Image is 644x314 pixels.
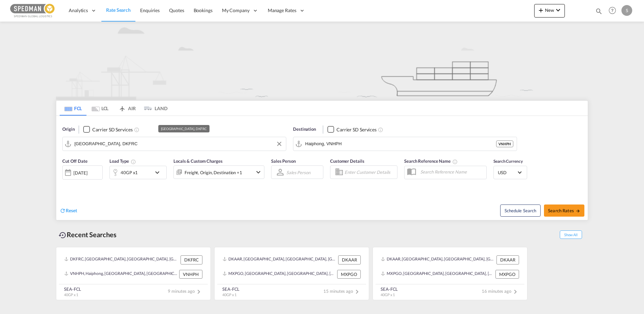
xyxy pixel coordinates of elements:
recent-search-card: DKAAR, [GEOGRAPHIC_DATA], [GEOGRAPHIC_DATA], [GEOGRAPHIC_DATA], [GEOGRAPHIC_DATA] DKAARMXPGO, [GE... [373,247,527,300]
span: Search Currency [493,159,523,164]
div: Carrier SD Services [92,126,132,133]
md-icon: Your search will be saved by the below given name [452,159,458,164]
span: Manage Rates [268,7,296,14]
md-icon: icon-chevron-down [254,168,262,176]
span: 16 minutes ago [482,288,519,294]
span: Customer Details [330,158,364,164]
md-icon: icon-magnify [595,7,603,15]
md-select: Sales Person [286,167,311,177]
md-icon: icon-chevron-down [153,168,165,177]
div: VNHPH [496,140,513,147]
div: S [621,5,632,16]
span: Cut Off Date [62,158,88,164]
span: Rate Search [106,7,131,13]
md-tab-item: FCL [60,101,87,116]
md-input-container: Haiphong, VNHPH [293,137,517,151]
div: SEA-FCL [222,286,239,292]
md-icon: icon-chevron-right [511,288,519,296]
md-tab-item: LCL [87,101,114,116]
span: Quotes [169,7,184,13]
div: Recent Searches [56,227,119,242]
img: new-FCL.png [56,22,588,100]
div: DKFRC, Fredericia, Denmark, Northern Europe, Europe [64,255,179,264]
recent-search-card: DKAAR, [GEOGRAPHIC_DATA], [GEOGRAPHIC_DATA], [GEOGRAPHIC_DATA], [GEOGRAPHIC_DATA] DKAARMXPGO, [GE... [214,247,369,300]
div: DKAAR, Aarhus, Denmark, Northern Europe, Europe [381,255,495,264]
div: icon-magnify [595,7,603,18]
md-checkbox: Checkbox No Ink [327,126,377,133]
span: 9 minutes ago [168,288,203,294]
md-input-container: Fredericia, DKFRC [63,137,286,151]
md-icon: icon-airplane [118,104,126,109]
div: DKFRC [181,255,202,264]
div: SEA-FCL [381,286,398,292]
span: Destination [293,126,316,133]
span: Search Reference Name [404,158,458,164]
div: [GEOGRAPHIC_DATA], DKFRC [161,125,207,132]
md-icon: icon-refresh [60,208,66,214]
button: Note: By default Schedule search will only considerorigin ports, destination ports and cut off da... [500,205,541,217]
div: Freight Origin Destination Factory Stuffing [185,168,242,177]
div: MXPGO [495,270,519,279]
span: Bookings [194,7,213,13]
div: VNHPH [179,270,202,279]
div: Carrier SD Services [336,126,377,133]
div: MXPGO, Progreso, Mexico, Mexico & Central America, Americas [381,270,494,279]
button: Clear Input [274,139,284,149]
md-tab-item: AIR [114,101,140,116]
input: Search by Port [74,139,283,149]
div: [DATE] [62,165,103,180]
md-icon: icon-chevron-right [195,288,203,296]
md-icon: Unchecked: Search for CY (Container Yard) services for all selected carriers.Checked : Search for... [378,127,383,132]
md-select: Select Currency: $ USDUnited States Dollar [497,167,523,177]
md-icon: icon-arrow-right [576,209,580,213]
div: MXPGO, Progreso, Mexico, Mexico & Central America, Americas [223,270,335,279]
span: Enquiries [140,7,160,13]
md-icon: Unchecked: Search for CY (Container Yard) services for all selected carriers.Checked : Search for... [134,127,139,132]
md-icon: icon-plus 400-fg [537,6,545,14]
md-tab-item: LAND [140,101,167,116]
span: 40GP x 1 [64,292,78,297]
span: Reset [66,208,77,213]
button: Search Ratesicon-arrow-right [544,205,584,217]
div: 40GP x1icon-chevron-down [109,166,167,179]
div: [DATE] [73,170,87,176]
md-icon: icon-chevron-down [554,6,562,14]
md-icon: icon-chevron-right [353,288,361,296]
span: 40GP x 1 [222,292,236,297]
div: icon-refreshReset [60,207,77,215]
span: Load Type [109,158,136,164]
md-pagination-wrapper: Use the left and right arrow keys to navigate between tabs [60,101,167,116]
button: icon-plus 400-fgNewicon-chevron-down [534,4,565,18]
md-icon: icon-backup-restore [59,231,67,239]
div: DKAAR [496,255,519,264]
span: Origin [62,126,74,133]
div: DKAAR, Aarhus, Denmark, Northern Europe, Europe [223,255,336,264]
div: VNHPH, Haiphong, Viet Nam, South East Asia, Asia Pacific [64,270,178,279]
div: Origin Checkbox No InkUnchecked: Search for CY (Container Yard) services for all selected carrier... [56,116,588,220]
input: Search Reference Name [417,167,486,177]
span: My Company [222,7,250,14]
md-datepicker: Select [62,179,67,188]
md-icon: Select multiple loads to view rates [131,159,136,164]
div: MXPGO [337,270,361,279]
input: Search by Port [305,139,496,149]
div: SEA-FCL [64,286,81,292]
span: New [537,7,562,13]
span: Search Rates [548,208,580,213]
div: Freight Origin Destination Factory Stuffingicon-chevron-down [173,165,264,179]
input: Enter Customer Details [345,167,395,177]
span: 15 minutes ago [323,288,361,294]
div: Help [607,5,621,17]
div: 40GP x1 [121,168,138,177]
span: Help [607,5,618,16]
span: USD [498,169,517,176]
span: Locals & Custom Charges [173,158,223,164]
div: DKAAR [338,255,361,264]
img: c12ca350ff1b11efb6b291369744d907.png [10,3,56,18]
md-checkbox: Checkbox No Ink [83,126,132,133]
span: 40GP x 1 [381,292,395,297]
span: Show All [560,230,582,239]
span: Analytics [69,7,88,14]
span: Sales Person [271,158,296,164]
